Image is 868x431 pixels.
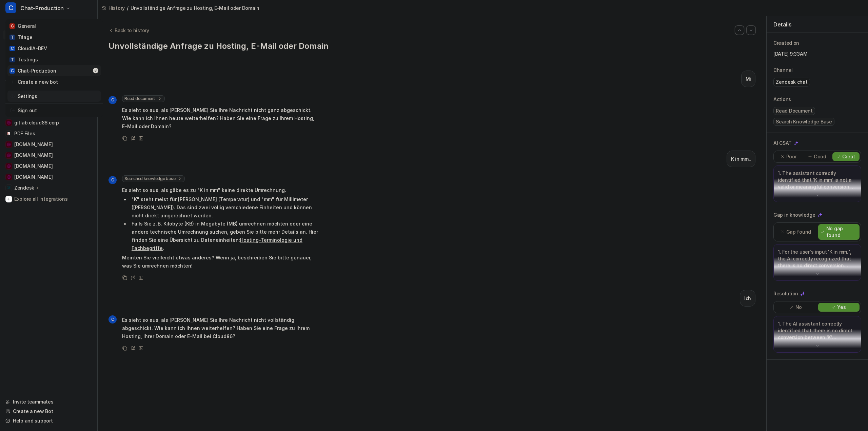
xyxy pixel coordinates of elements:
[9,67,56,74] div: Chat-Production
[7,76,101,87] a: Create a new bot
[7,91,101,102] a: Settings
[9,45,47,52] div: CloudIA-DEV
[9,68,15,74] span: C
[10,78,15,85] img: reset
[20,3,64,13] span: Chat-Production
[9,23,15,29] span: G
[9,34,32,41] div: Triage
[9,56,38,63] div: Testings
[9,46,15,51] span: C
[5,2,16,13] span: C
[7,105,101,116] a: Sign out
[5,19,103,117] div: CChat-Production
[9,57,15,62] span: T
[9,22,36,30] div: General
[10,107,15,114] img: reset
[10,93,15,100] img: reset
[9,35,15,40] span: T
